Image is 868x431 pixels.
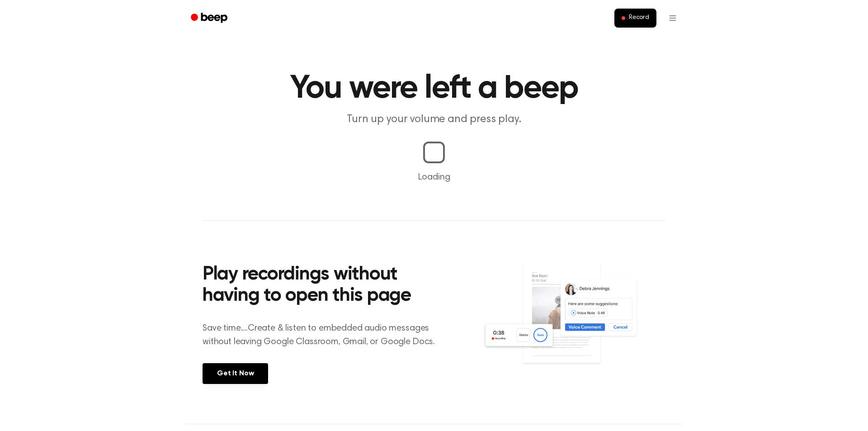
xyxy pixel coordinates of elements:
[203,363,268,384] a: Get It Now
[629,14,649,22] span: Record
[184,9,236,27] a: Beep
[203,72,665,105] h1: You were left a beep
[614,9,656,28] button: Record
[203,264,446,307] h2: Play recordings without having to open this page
[260,112,608,127] p: Turn up your volume and press play.
[482,261,665,383] img: Voice Comments on Docs and Recording Widget
[11,171,857,184] p: Loading
[662,7,684,29] button: Open menu
[203,322,446,349] p: Save time....Create & listen to embedded audio messages without leaving Google Classroom, Gmail, ...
